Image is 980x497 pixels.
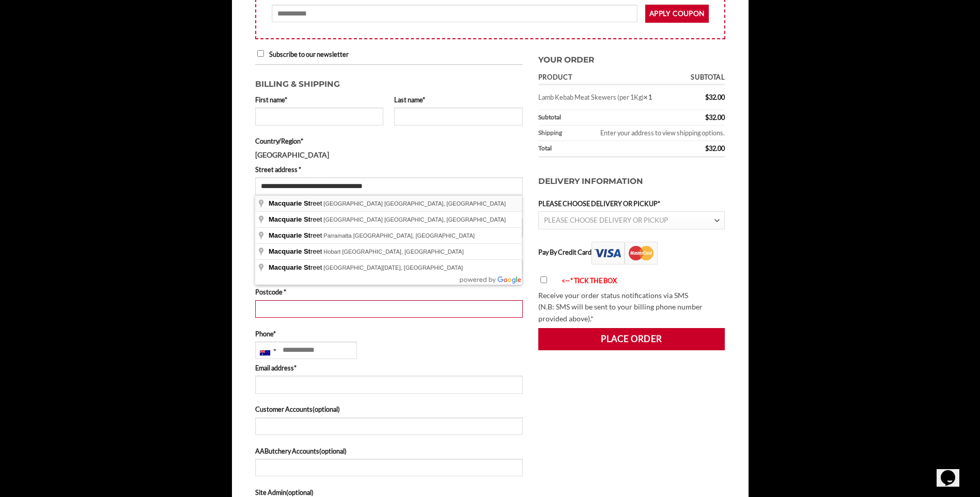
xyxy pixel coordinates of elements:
[256,342,279,359] div: Australia: +61
[269,50,349,58] span: Subscribe to our newsletter
[269,263,323,271] span: reet
[571,126,725,141] td: Enter your address to view shipping options.
[645,5,709,23] button: Apply coupon
[286,488,314,496] span: (optional)
[544,216,668,224] span: PLEASE CHOOSE DELIVERY OR PICKUP
[269,231,323,239] span: reet
[269,263,310,271] span: Macquarie St
[937,456,970,487] iframe: chat widget
[257,50,264,57] input: Subscribe to our newsletter
[255,287,523,297] label: Postcode
[255,404,523,414] label: Customer Accounts
[562,276,617,285] font: <-- * TICK THE BOX
[538,198,725,209] label: PLEASE CHOOSE DELIVERY OR PICKUP
[323,232,475,239] span: Parramatta [GEOGRAPHIC_DATA], [GEOGRAPHIC_DATA]
[552,278,562,285] img: arrow-blink.gif
[255,73,523,91] h3: Billing & Shipping
[269,247,310,255] span: Macquarie St
[538,70,680,85] th: Product
[255,329,523,339] label: Phone
[313,405,340,413] span: (optional)
[538,110,680,126] th: Subtotal
[319,447,347,455] span: (optional)
[394,95,523,105] label: Last name
[255,164,523,175] label: Street address
[705,93,725,101] bdi: 32.00
[705,144,709,152] span: $
[592,242,658,265] img: Pay By Credit Card
[323,248,463,255] span: Hobart [GEOGRAPHIC_DATA], [GEOGRAPHIC_DATA]
[323,265,463,271] span: [GEOGRAPHIC_DATA][DATE], [GEOGRAPHIC_DATA]
[323,216,506,223] span: [GEOGRAPHIC_DATA] [GEOGRAPHIC_DATA], [GEOGRAPHIC_DATA]
[538,141,680,158] th: Total
[269,247,323,255] span: reet
[538,126,571,141] th: Shipping
[255,95,384,105] label: First name
[705,144,725,152] bdi: 32.00
[540,276,547,283] input: <-- * TICK THE BOX
[705,93,709,101] span: $
[538,165,725,198] h3: Delivery Information
[255,136,523,146] label: Country/Region
[269,215,310,223] span: Macquarie St
[538,248,658,256] label: Pay By Credit Card
[705,113,725,121] bdi: 32.00
[538,328,725,350] button: Place order
[269,199,323,207] span: reet
[323,200,506,207] span: [GEOGRAPHIC_DATA] [GEOGRAPHIC_DATA], [GEOGRAPHIC_DATA]
[538,290,725,325] p: Receive your order status notifications via SMS (N.B: SMS will be sent to your billing phone numb...
[644,93,652,101] strong: × 1
[538,49,725,67] h3: Your order
[269,215,323,223] span: reet
[705,113,709,121] span: $
[269,199,310,207] span: Macquarie St
[269,231,310,239] span: Macquarie St
[255,363,523,373] label: Email address
[255,150,329,159] strong: [GEOGRAPHIC_DATA]
[255,446,523,456] label: AAButchery Accounts
[680,70,725,85] th: Subtotal
[538,85,680,110] td: Lamb Kebab Meat Skewers (per 1Kg)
